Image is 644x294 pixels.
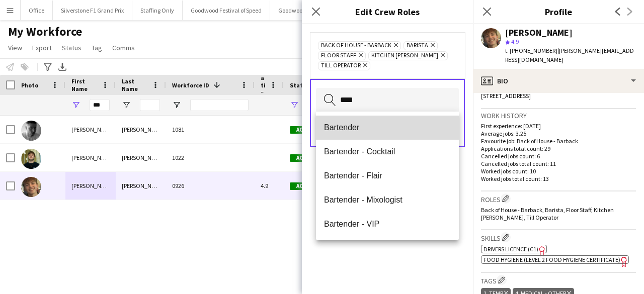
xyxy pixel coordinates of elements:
button: Goodwood Festival of Speed [183,1,270,20]
span: Comms [112,43,135,52]
span: Photo [21,81,38,89]
span: Drivers Licence (C1) [484,245,538,253]
span: Last Name [122,77,148,92]
a: Tag [88,41,106,54]
span: Bartender - VIP [324,219,451,229]
span: Back of House - Barback [321,42,391,50]
div: [PERSON_NAME] [116,172,166,200]
span: My Workforce [8,24,82,39]
button: Goodwood Revival [270,1,334,20]
span: Bartender - Cocktail [324,147,451,156]
div: [PERSON_NAME] [116,116,166,143]
div: [PERSON_NAME] [505,28,573,37]
input: Last Name Filter Input [140,99,160,111]
span: Kitchen [PERSON_NAME] [371,52,438,60]
span: Status [290,81,309,89]
input: First Name Filter Input [90,99,110,111]
span: Workforce ID [172,81,209,89]
a: View [4,41,26,54]
p: Favourite job: Back of House - Barback [481,137,636,145]
span: Active [290,154,321,162]
span: Status [62,43,82,52]
button: Open Filter Menu [71,101,80,110]
span: View [8,43,22,52]
div: [PERSON_NAME] [65,116,116,143]
h3: Tags [481,275,636,285]
h3: Profile [473,5,644,18]
div: Bio [473,69,644,93]
h3: Edit Crew Roles [302,5,473,18]
p: Cancelled jobs count: 6 [481,152,636,160]
span: Bartender - Mixologist [324,195,451,205]
div: 0926 [166,172,255,200]
span: Export [32,43,52,52]
a: Export [28,41,56,54]
button: Silverstone F1 Grand Prix [53,1,132,20]
a: Status [58,41,86,54]
div: 1022 [166,144,255,171]
div: 4.9 [255,172,284,200]
a: Comms [108,41,139,54]
div: [PERSON_NAME] [65,172,116,200]
span: t. [PHONE_NUMBER] [505,47,557,54]
button: Office [21,1,53,20]
button: Staffing Only [132,1,183,20]
div: 1081 [166,116,255,143]
span: Food Hygiene (Level 2 Food Hygiene Certificate) [484,256,620,263]
p: Average jobs: 3.25 [481,130,636,137]
p: Worked jobs total count: 13 [481,175,636,182]
p: Applications total count: 29 [481,145,636,152]
button: Open Filter Menu [122,101,131,110]
span: First Name [71,77,98,92]
p: Worked jobs count: 10 [481,167,636,175]
span: 4.9 [511,38,519,45]
img: Lewis Cager [21,149,41,169]
span: Floor Staff [321,52,356,60]
app-action-btn: Advanced filters [42,61,54,73]
p: Cancelled jobs total count: 11 [481,160,636,167]
img: Lewis Preston [21,121,41,141]
span: [STREET_ADDRESS] [481,92,531,100]
h3: Skills [481,232,636,243]
button: Open Filter Menu [172,101,181,110]
span: Barista [407,42,428,50]
p: First experience: [DATE] [481,122,636,130]
h3: Roles [481,193,636,204]
button: Open Filter Menu [290,101,299,110]
span: Tag [92,43,102,52]
span: Back of House - Barback, Barista, Floor Staff, Kitchen [PERSON_NAME], Till Operator [481,206,614,221]
div: [PERSON_NAME] [116,144,166,171]
span: Till Operator [321,62,361,70]
span: | [PERSON_NAME][EMAIL_ADDRESS][DOMAIN_NAME] [505,47,634,63]
h3: Work history [481,111,636,120]
app-action-btn: Export XLSX [56,61,68,73]
span: Active [290,182,321,190]
span: Active [290,126,321,134]
img: Lewis Fletcher [21,177,41,197]
input: Workforce ID Filter Input [190,99,249,111]
span: Rating [261,66,266,104]
span: Bartender - Flair [324,171,451,180]
div: [PERSON_NAME] [65,144,116,171]
span: Bartender [324,123,451,132]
